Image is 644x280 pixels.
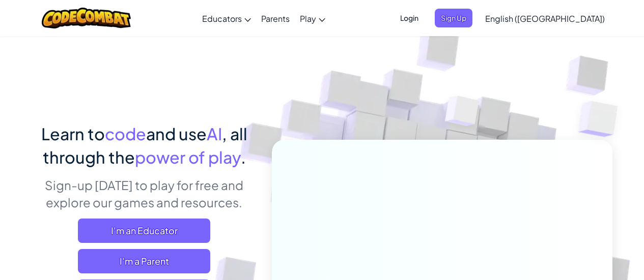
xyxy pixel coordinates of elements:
span: code [105,123,146,144]
p: Sign-up [DATE] to play for free and explore our games and resources. [32,176,257,211]
a: English ([GEOGRAPHIC_DATA]) [480,5,610,32]
img: CodeCombat logo [42,8,131,28]
span: Play [300,13,316,24]
a: Educators [197,5,256,32]
span: power of play [135,147,241,167]
a: I'm an Educator [78,219,210,243]
span: AI [207,123,222,144]
a: Play [295,5,330,32]
a: Parents [256,5,295,32]
span: and use [146,123,207,144]
button: Sign Up [435,9,472,27]
span: Learn to [41,123,105,144]
span: . [241,147,246,167]
button: Login [394,9,425,27]
span: English ([GEOGRAPHIC_DATA]) [485,13,605,24]
img: Overlap cubes [426,76,499,151]
span: Educators [202,13,242,24]
a: I'm a Parent [78,249,210,273]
